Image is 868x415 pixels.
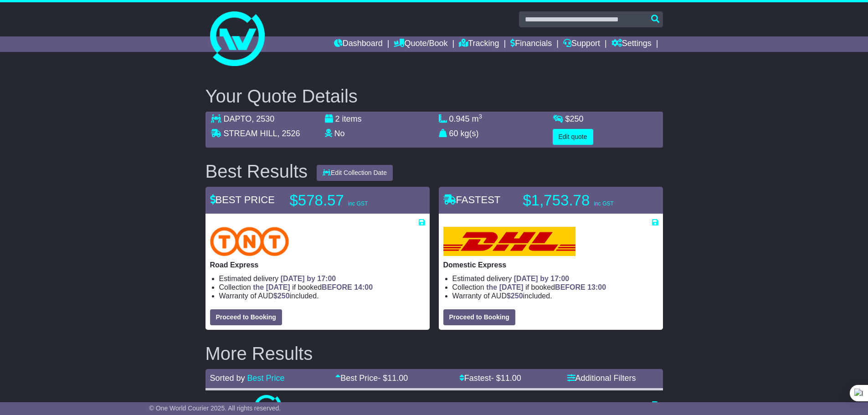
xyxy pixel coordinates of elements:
[277,129,300,138] span: , 2526
[334,129,345,138] span: No
[205,86,663,106] h2: Your Quote Details
[210,374,245,383] span: Sorted by
[277,292,290,300] span: 250
[479,113,483,120] sup: 3
[210,261,425,269] p: Road Express
[449,114,470,123] span: 0.945
[472,114,483,123] span: m
[354,283,373,291] span: 14:00
[443,309,515,325] button: Proceed to Booking
[611,36,652,52] a: Settings
[511,292,523,300] span: 250
[394,36,447,52] a: Quote/Book
[219,283,425,292] li: Collection
[459,36,499,52] a: Tracking
[443,227,575,256] img: DHL: Domestic Express
[201,161,313,181] div: Best Results
[501,374,521,383] span: 11.00
[334,36,383,52] a: Dashboard
[565,114,584,123] span: $
[253,283,290,291] span: the [DATE]
[335,114,340,123] span: 2
[342,114,362,123] span: items
[210,194,275,205] span: BEST PRICE
[553,129,593,145] button: Edit quote
[219,292,425,300] li: Warranty of AUD included.
[219,274,425,283] li: Estimated delivery
[594,200,613,207] span: inc GST
[253,283,373,291] span: if booked
[273,292,290,300] span: $
[587,283,606,291] span: 13:00
[335,374,408,383] a: Best Price- $11.00
[322,283,352,291] span: BEFORE
[378,374,408,383] span: - $
[452,292,658,300] li: Warranty of AUD included.
[252,114,274,123] span: , 2530
[570,114,584,123] span: 250
[224,129,277,138] span: STREAM HILL
[563,36,600,52] a: Support
[510,36,552,52] a: Financials
[452,274,658,283] li: Estimated delivery
[290,191,404,210] p: $578.57
[317,165,393,181] button: Edit Collection Date
[210,227,289,256] img: TNT Domestic: Road Express
[486,283,523,291] span: the [DATE]
[149,405,281,412] span: © One World Courier 2025. All rights reserved.
[491,374,521,383] span: - $
[281,275,336,282] span: [DATE] by 17:00
[507,292,523,300] span: $
[443,261,658,269] p: Domestic Express
[514,275,570,282] span: [DATE] by 17:00
[461,129,479,138] span: kg(s)
[555,283,586,291] span: BEFORE
[247,374,285,383] a: Best Price
[486,283,606,291] span: if booked
[443,194,501,205] span: FASTEST
[449,129,458,138] span: 60
[567,374,636,383] a: Additional Filters
[205,343,663,364] h2: More Results
[210,309,282,325] button: Proceed to Booking
[459,374,521,383] a: Fastest- $11.00
[523,191,637,210] p: $1,753.78
[348,200,368,207] span: inc GST
[224,114,252,123] span: DAPTO
[387,374,408,383] span: 11.00
[452,283,658,292] li: Collection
